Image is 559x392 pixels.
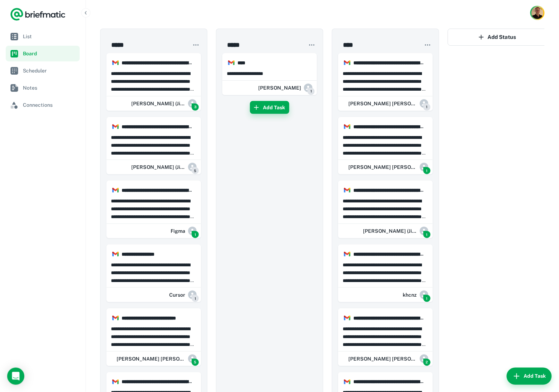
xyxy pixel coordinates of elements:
img: https://app.briefmatic.com/assets/integrations/gmail.png [344,315,350,321]
h6: [PERSON_NAME] (Jira) [363,227,417,235]
span: Scheduler [23,67,77,75]
button: Add Status [448,29,548,46]
span: List [23,32,77,40]
button: Add Task [507,368,552,385]
div: Karl Chaffey (Jira) [129,96,197,111]
div: Robert Mark (Jira) [343,160,428,174]
span: 1 [423,295,431,302]
img: https://app.briefmatic.com/assets/integrations/gmail.png [112,315,119,321]
h6: [PERSON_NAME] [PERSON_NAME] (Jira) [348,100,417,107]
div: Load Chat [7,368,24,385]
button: Account button [530,6,545,20]
div: Figma [171,224,197,238]
img: https://app.briefmatic.com/assets/integrations/gmail.png [112,124,119,130]
button: Add Task [250,101,289,114]
span: Notes [23,84,77,92]
img: https://app.briefmatic.com/assets/integrations/gmail.png [112,251,119,257]
span: Connections [23,101,77,109]
span: 3 [192,104,199,111]
img: https://app.briefmatic.com/assets/integrations/gmail.png [344,187,350,194]
img: https://app.briefmatic.com/assets/integrations/gmail.png [344,251,350,257]
h6: [PERSON_NAME] [258,84,301,92]
span: 1 [423,167,431,174]
div: Robert Mark (Jira) [111,352,197,366]
span: 5 [192,359,199,366]
img: https://app.briefmatic.com/assets/integrations/gmail.png [344,379,350,385]
span: 1 [423,104,431,111]
h6: [PERSON_NAME] [PERSON_NAME] (Jira) [117,355,185,363]
a: Notes [6,80,80,96]
h6: [PERSON_NAME] [PERSON_NAME] (Jira) [348,355,417,363]
h6: [PERSON_NAME] [PERSON_NAME] (Jira) [348,163,417,171]
a: Connections [6,97,80,113]
img: https://app.briefmatic.com/assets/integrations/gmail.png [344,124,350,130]
div: Karl Chaffey (Jira) [361,224,428,238]
span: 1 [192,295,199,302]
div: khcnz [403,288,428,302]
h6: [PERSON_NAME] (Jira) [132,100,185,107]
a: List [6,29,80,44]
h6: [PERSON_NAME] (Jira) [132,163,185,171]
span: 1 [423,231,431,238]
div: Robert Mark (Jira) [343,96,428,111]
img: https://app.briefmatic.com/assets/integrations/gmail.png [112,187,119,194]
a: Board [6,46,80,61]
h6: khcnz [403,291,417,299]
span: Board [23,50,77,57]
img: Mauricio Peirone [531,7,544,19]
a: Scheduler [6,63,80,79]
div: Robert Mark (Jira) [343,352,428,366]
h6: Cursor [169,291,185,299]
img: https://app.briefmatic.com/assets/integrations/gmail.png [228,60,235,66]
img: https://app.briefmatic.com/assets/integrations/gmail.png [112,379,119,385]
span: 5 [192,167,199,174]
div: Cursor [169,288,197,302]
img: https://app.briefmatic.com/assets/integrations/gmail.png [112,60,119,66]
img: https://app.briefmatic.com/assets/integrations/gmail.png [344,60,350,66]
span: 1 [192,231,199,238]
h6: Figma [171,227,185,235]
span: 1 [308,88,315,95]
span: 2 [423,359,431,366]
a: Logo [10,7,66,21]
div: Mauricio Peirone [258,81,313,95]
div: Karl Chaffey (Jira) [129,160,197,174]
